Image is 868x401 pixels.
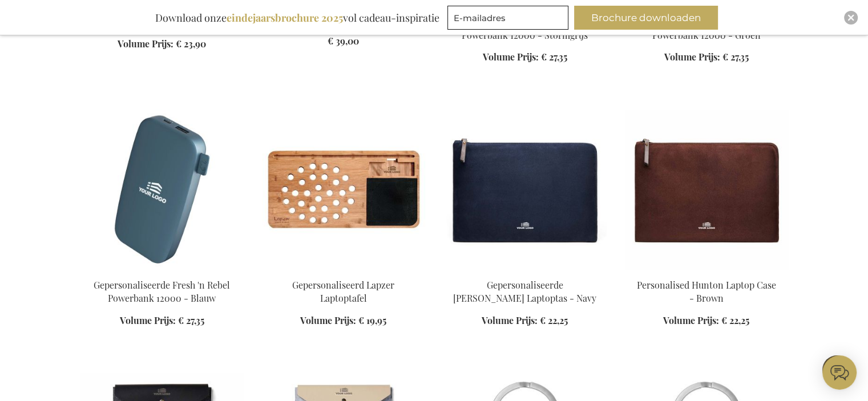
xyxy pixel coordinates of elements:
[292,279,394,304] a: Gepersonaliseerd Lapzer Laptoptafel
[80,265,244,276] a: Gepersonaliseerde Fresh 'n Rebel Powerbank 12000 - Blauw
[663,314,719,326] span: Volume Prijs:
[625,265,788,276] a: Personalised Hunton Laptop Case - Brown
[482,314,538,326] span: Volume Prijs:
[178,314,204,326] span: € 27,35
[328,35,359,47] span: € 39,00
[625,110,788,269] img: Personalised Hunton Laptop Case - Brown
[483,51,567,64] a: Volume Prijs: € 27,35
[443,265,607,276] a: Personalised Hunton Laptop Case - Navy
[262,265,425,276] a: Gepersonaliseerd Lapzer Laptoptafel
[541,51,567,63] span: € 27,35
[483,51,539,63] span: Volume Prijs:
[300,314,356,326] span: Volume Prijs:
[663,314,749,327] a: Volume Prijs: € 22,25
[457,16,593,41] a: Gepersonaliseerde Fresh 'n Rebel Powerbank 12000 - Stormgrijs
[453,279,596,304] a: Gepersonaliseerde [PERSON_NAME] Laptoptas - Navy
[262,110,425,269] img: Gepersonaliseerd Lapzer Laptoptafel
[447,6,572,33] form: marketing offers and promotions
[118,38,173,50] span: Volume Prijs:
[844,11,858,25] div: Close
[721,314,749,326] span: € 22,25
[847,14,854,21] img: Close
[447,6,568,30] input: E-mailadres
[176,38,206,50] span: € 23,90
[637,279,776,304] a: Personalised Hunton Laptop Case - Brown
[358,314,386,326] span: € 19,95
[150,6,445,30] div: Download onze vol cadeau-inspiratie
[664,51,720,63] span: Volume Prijs:
[540,314,568,326] span: € 22,25
[638,16,774,41] a: Gepersonaliseerde Fresh 'n Rebel Powerbank 12000 - Groen
[664,51,749,64] a: Volume Prijs: € 27,35
[300,314,386,327] a: Volume Prijs: € 19,95
[94,279,230,304] a: Gepersonaliseerde Fresh 'n Rebel Powerbank 12000 - Blauw
[443,110,607,269] img: Personalised Hunton Laptop Case - Navy
[722,51,749,63] span: € 27,35
[822,355,857,390] iframe: belco-activator-frame
[80,110,244,269] img: Gepersonaliseerde Fresh 'n Rebel Powerbank 12000 - Blauw
[118,38,206,51] a: Volume Prijs: € 23,90
[227,11,343,25] b: eindejaarsbrochure 2025
[574,6,718,30] button: Brochure downloaden
[120,314,176,326] span: Volume Prijs:
[482,314,568,327] a: Volume Prijs: € 22,25
[120,314,204,327] a: Volume Prijs: € 27,35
